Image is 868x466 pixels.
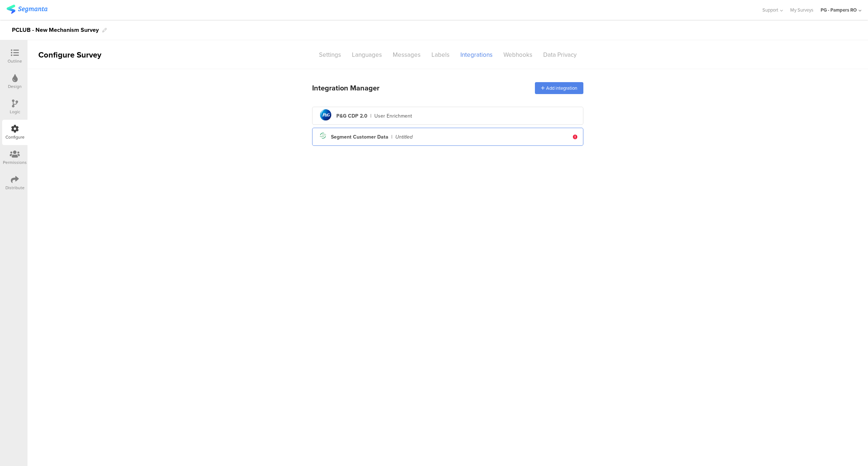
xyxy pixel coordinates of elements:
[3,159,27,166] div: Permissions
[374,112,412,120] div: User Enrichment
[762,7,778,13] span: Support
[535,82,583,94] div: Add integration
[314,48,346,61] div: Settings
[395,133,413,141] div: Untitled
[455,48,498,61] div: Integrations
[8,83,22,90] div: Design
[10,109,20,115] div: Logic
[312,82,379,93] div: Integration Manager
[5,134,25,140] div: Configure
[426,48,455,61] div: Labels
[821,7,857,13] div: PG - Pampers RO
[370,112,371,120] div: |
[331,133,388,141] div: Segment Customer Data
[12,24,99,36] div: PCLUB - New Mechanism Survey
[336,112,367,120] div: P&G CDP 2.0
[8,58,22,64] div: Outline
[391,133,392,141] div: |
[387,48,426,61] div: Messages
[27,49,111,61] div: Configure Survey
[5,185,25,191] div: Distribute
[498,48,538,61] div: Webhooks
[7,5,47,14] img: segmanta logo
[346,48,387,61] div: Languages
[538,48,582,61] div: Data Privacy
